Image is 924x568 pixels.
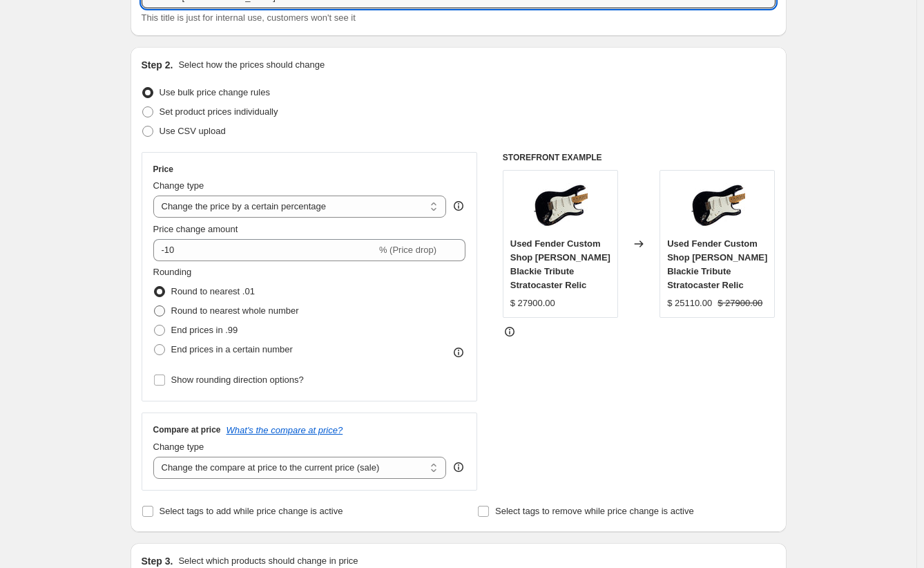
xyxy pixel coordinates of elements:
span: $ 25110.00 [667,298,712,308]
button: What's the compare at price? [227,425,343,435]
span: Rounding [153,267,192,277]
img: fender_custom_shop_eric_clapton_blackie_tribute_stratocaster_relic_masterbuilt_mark_kendrick_used... [532,178,588,233]
span: Show rounding direction options? [171,375,304,385]
img: fender_custom_shop_eric_clapton_blackie_tribute_stratocaster_relic_masterbuilt_mark_kendrick_used... [690,178,745,233]
span: End prices in .99 [171,325,238,335]
span: % (Price drop) [379,245,436,255]
h2: Step 3. [142,554,173,568]
span: Set product prices individually [160,106,278,117]
span: Price change amount [153,224,238,234]
span: Change type [153,442,204,452]
span: Use bulk price change rules [160,87,270,97]
h3: Compare at price [153,424,221,435]
span: Change type [153,180,204,191]
p: Select which products should change in price [178,554,358,568]
div: help [452,199,465,213]
span: End prices in a certain number [171,344,293,354]
input: -15 [153,239,376,261]
span: Used Fender Custom Shop [PERSON_NAME] Blackie Tribute Stratocaster Relic [510,238,610,290]
h2: Step 2. [142,58,173,72]
span: This title is just for internal use, customers won't see it [142,12,356,23]
span: $ 27900.00 [510,298,555,308]
span: Round to nearest whole number [171,305,299,316]
h3: Price [153,164,173,175]
div: help [452,460,465,474]
span: Select tags to add while price change is active [160,506,343,516]
span: Used Fender Custom Shop [PERSON_NAME] Blackie Tribute Stratocaster Relic [667,238,767,290]
span: Round to nearest .01 [171,286,255,296]
span: $ 27900.00 [718,298,762,308]
span: Use CSV upload [160,126,226,136]
h6: STOREFRONT EXAMPLE [503,152,776,163]
span: Select tags to remove while price change is active [495,506,694,516]
p: Select how the prices should change [178,58,325,72]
